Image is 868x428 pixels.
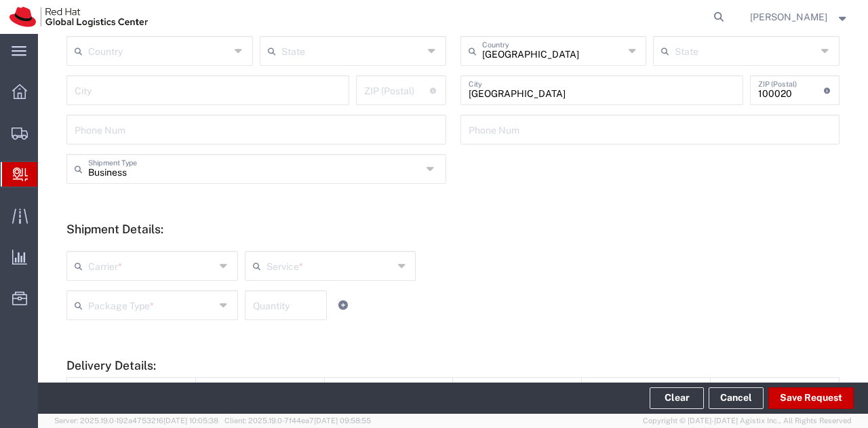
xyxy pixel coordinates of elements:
button: [PERSON_NAME] [749,9,850,25]
span: [DATE] 09:58:55 [314,416,371,425]
a: Add Item [334,296,353,315]
span: [DATE] 10:05:38 [163,416,218,425]
th: Carrier Tracking [67,378,196,402]
table: Delivery Details: [66,377,840,402]
th: Delivery Location [324,378,453,402]
h5: Shipment Details: [66,222,840,236]
span: Copyright © [DATE]-[DATE] Agistix Inc., All Rights Reserved [643,415,852,427]
span: Server: 2025.19.0-192a4753216 [54,416,218,425]
span: Client: 2025.19.0-7f44ea7 [224,416,371,425]
th: Time Stamp [582,378,711,402]
h5: Delivery Details: [66,358,840,372]
th: User [711,378,840,402]
th: Delivery Notes [453,378,582,402]
button: Clear [650,387,704,409]
th: Status [195,378,324,402]
button: Save Request [768,387,854,409]
span: Rui Pang [750,9,827,24]
img: logo [9,7,148,27]
a: Cancel [709,387,764,409]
